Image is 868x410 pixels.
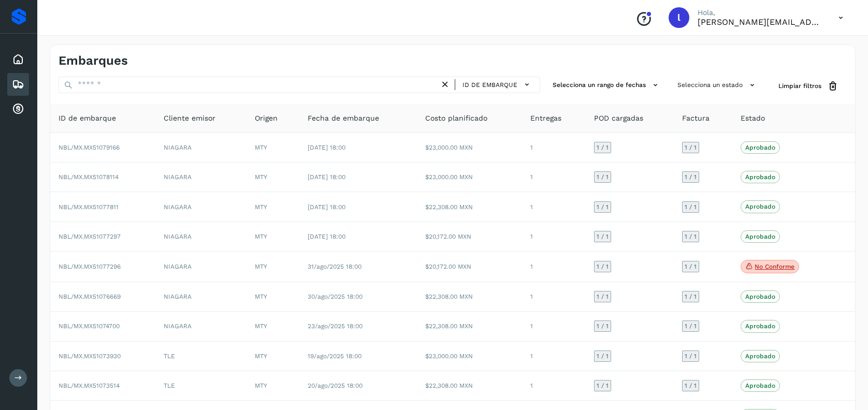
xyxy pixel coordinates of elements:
span: POD cargadas [594,113,643,124]
p: Aprobado [745,203,775,210]
p: Aprobado [745,293,775,300]
p: No conforme [755,263,794,270]
span: [DATE] 18:00 [308,203,345,211]
span: NBL/MX.MX51077811 [59,203,119,211]
p: Aprobado [745,173,775,181]
span: Costo planificado [425,113,487,124]
div: Embarques [7,73,29,96]
td: $23,000.00 MXN [417,133,522,163]
td: NIAGARA [155,192,247,222]
td: $22,308.00 MXN [417,312,522,341]
button: ID de embarque [459,77,536,92]
td: $22,308.00 MXN [417,192,522,222]
td: MTY [247,342,299,371]
span: 1 / 1 [597,323,609,329]
td: 1 [522,342,586,371]
button: Limpiar filtros [770,77,847,96]
span: [DATE] 18:00 [308,173,345,181]
td: 1 [522,192,586,222]
h4: Embarques [59,53,128,68]
span: 20/ago/2025 18:00 [308,382,363,389]
td: MTY [247,222,299,252]
td: 1 [522,163,586,192]
span: Entregas [530,113,561,124]
span: NBL/MX.MX51073930 [59,353,121,360]
span: 1 / 1 [685,263,697,270]
td: MTY [247,371,299,401]
span: 1 / 1 [597,353,609,359]
td: NIAGARA [155,222,247,252]
span: 1 / 1 [685,144,697,151]
span: ID de embarque [59,113,116,124]
span: 1 / 1 [685,233,697,240]
span: [DATE] 18:00 [308,233,345,240]
span: Limpiar filtros [778,81,821,91]
td: 1 [522,371,586,401]
span: NBL/MX.MX51077297 [59,233,121,240]
span: 1 / 1 [597,233,609,240]
td: 1 [522,133,586,163]
td: MTY [247,133,299,163]
span: NBL/MX.MX51077296 [59,263,121,270]
div: Inicio [7,48,29,71]
span: Cliente emisor [164,113,215,124]
p: Hola, [698,8,822,17]
span: NBL/MX.MX51079166 [59,144,120,151]
td: MTY [247,163,299,192]
td: 1 [522,282,586,312]
td: NIAGARA [155,282,247,312]
span: 19/ago/2025 18:00 [308,353,361,360]
button: Selecciona un rango de fechas [548,77,665,94]
p: Aprobado [745,144,775,151]
p: Aprobado [745,353,775,360]
span: Origen [255,113,278,124]
p: Aprobado [745,323,775,330]
td: NIAGARA [155,133,247,163]
td: $23,000.00 MXN [417,342,522,371]
td: $23,000.00 MXN [417,163,522,192]
td: 1 [522,252,586,282]
p: lorena.rojo@serviciosatc.com.mx [698,17,822,27]
span: 30/ago/2025 18:00 [308,293,363,300]
span: NBL/MX.MX51076669 [59,293,121,300]
span: 1 / 1 [685,323,697,329]
span: 1 / 1 [597,174,609,180]
td: 1 [522,312,586,341]
span: 1 / 1 [597,144,609,151]
button: Selecciona un estado [673,77,762,94]
td: $22,308.00 MXN [417,282,522,312]
td: NIAGARA [155,163,247,192]
span: Factura [682,113,710,124]
span: 31/ago/2025 18:00 [308,263,361,270]
span: Estado [741,113,765,124]
p: Aprobado [745,382,775,389]
td: TLE [155,371,247,401]
td: NIAGARA [155,252,247,282]
td: MTY [247,282,299,312]
span: 1 / 1 [685,353,697,359]
span: 1 / 1 [685,294,697,300]
td: MTY [247,192,299,222]
span: 1 / 1 [685,383,697,389]
span: ID de embarque [462,80,517,90]
span: Fecha de embarque [308,113,379,124]
span: 23/ago/2025 18:00 [308,323,363,330]
td: MTY [247,252,299,282]
td: $22,308.00 MXN [417,371,522,401]
td: MTY [247,312,299,341]
td: NIAGARA [155,312,247,341]
span: 1 / 1 [597,383,609,389]
span: 1 / 1 [597,294,609,300]
td: $20,172.00 MXN [417,222,522,252]
span: 1 / 1 [685,174,697,180]
p: Aprobado [745,233,775,240]
span: 1 / 1 [597,204,609,210]
span: NBL/MX.MX51073514 [59,382,120,389]
td: $20,172.00 MXN [417,252,522,282]
span: NBL/MX.MX51078114 [59,173,119,181]
span: 1 / 1 [597,263,609,270]
td: 1 [522,222,586,252]
span: NBL/MX.MX51074700 [59,323,120,330]
div: Cuentas por cobrar [7,98,29,121]
td: TLE [155,342,247,371]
